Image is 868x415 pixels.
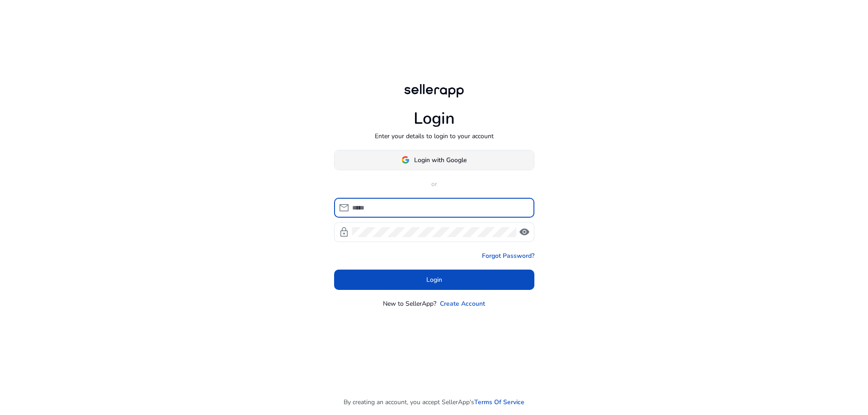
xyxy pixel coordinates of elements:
[414,155,467,165] span: Login with Google
[401,156,410,164] img: google-logo.svg
[519,227,530,238] span: visibility
[339,227,349,238] span: lock
[414,109,455,128] h1: Login
[426,275,442,284] span: Login
[482,251,534,261] a: Forgot Password?
[474,397,524,407] a: Terms Of Service
[383,299,436,308] p: New to SellerApp?
[440,299,485,308] a: Create Account
[339,202,349,213] span: mail
[334,150,534,170] button: Login with Google
[334,179,534,189] p: or
[375,131,494,141] p: Enter your details to login to your account
[334,270,534,290] button: Login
